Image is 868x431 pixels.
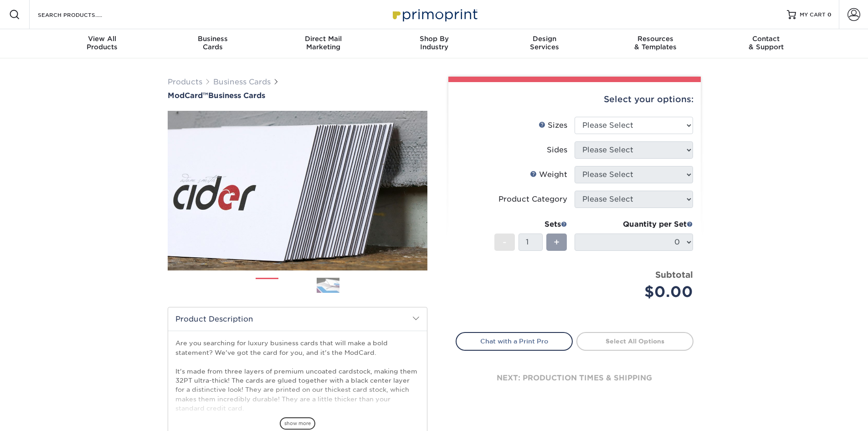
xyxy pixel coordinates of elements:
[600,35,711,51] div: & Templates
[600,29,711,58] a: Resources& Templates
[489,35,600,43] span: Design
[655,270,693,280] strong: Subtotal
[168,61,427,321] img: ModCard™ 01
[547,145,567,156] div: Sides
[280,417,315,430] span: show more
[268,35,379,51] div: Marketing
[456,82,693,117] div: Select your options:
[600,35,711,43] span: Resources
[47,35,158,43] span: View All
[317,277,339,293] img: Business Cards 03
[389,5,480,24] img: Primoprint
[711,29,822,58] a: Contact& Support
[213,78,271,86] a: Business Cards
[456,351,693,405] div: next: production times & shipping
[379,35,489,51] div: Industry
[379,35,489,43] span: Shop By
[37,9,126,20] input: SEARCH PRODUCTS.....
[168,91,427,100] h1: Business Cards
[827,11,832,18] span: 0
[800,11,826,19] span: MY CART
[576,332,693,350] a: Select All Options
[489,29,600,58] a: DesignServices
[498,194,567,205] div: Product Category
[47,29,158,58] a: View AllProducts
[581,281,693,303] div: $0.00
[157,29,268,58] a: BusinessCards
[286,274,309,297] img: Business Cards 02
[256,275,278,297] img: Business Cards 01
[157,35,268,51] div: Cards
[47,35,158,51] div: Products
[168,307,427,331] h2: Product Description
[157,35,268,43] span: Business
[711,35,822,43] span: Contact
[554,235,560,249] span: +
[456,332,573,350] a: Chat with a Print Pro
[503,235,507,249] span: -
[539,120,567,131] div: Sizes
[494,219,567,230] div: Sets
[168,91,208,100] span: ModCard™
[168,78,202,86] a: Products
[268,35,379,43] span: Direct Mail
[489,35,600,51] div: Services
[711,35,822,51] div: & Support
[530,169,567,180] div: Weight
[168,91,427,100] a: ModCard™Business Cards
[379,29,489,58] a: Shop ByIndustry
[268,29,379,58] a: Direct MailMarketing
[575,219,693,230] div: Quantity per Set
